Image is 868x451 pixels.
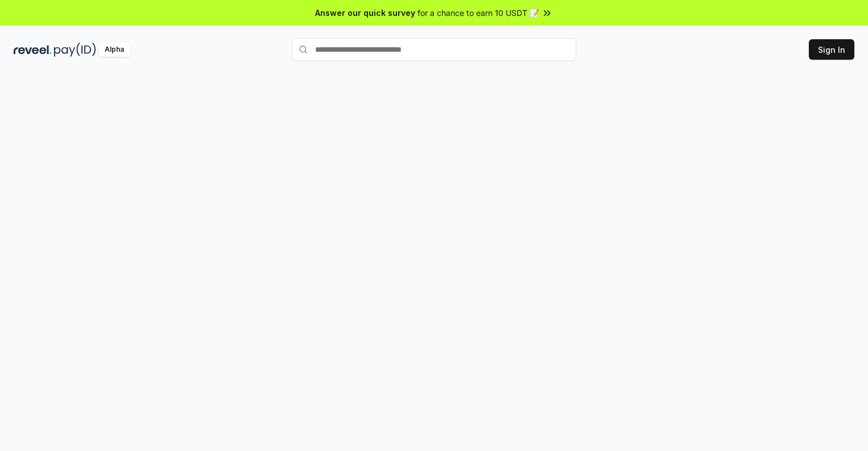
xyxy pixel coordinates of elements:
[98,43,130,57] div: Alpha
[315,7,415,19] span: Answer our quick survey
[809,39,854,60] button: Sign In
[14,43,52,57] img: reveel_dark
[54,43,96,57] img: pay_id
[418,7,539,19] span: for a chance to earn 10 USDT 📝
